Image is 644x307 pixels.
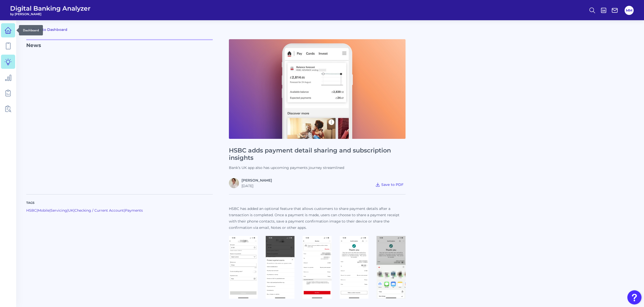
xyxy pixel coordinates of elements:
button: Open Resource Center [627,290,641,304]
span: Save to PDF [381,182,404,187]
span: | [73,208,74,213]
img: Image 5.PNG [377,236,405,299]
p: News [26,39,213,188]
a: [PERSON_NAME] [241,178,272,183]
img: Image 4.PNG [340,236,368,299]
img: Image 2.PNG [266,236,294,299]
img: Image 3.PNG [303,236,331,299]
img: Image 1.PNG [229,236,258,299]
a: UK [68,208,73,213]
a: Back to Dashboard [26,27,67,33]
button: MM [625,6,634,15]
a: HSBC [26,208,37,213]
a: Mobile [38,208,49,213]
span: Digital Banking Analyzer [10,5,91,12]
span: | [124,208,125,213]
img: News - Phone.png [229,39,406,139]
img: MIchael McCaw [229,178,239,188]
span: | [37,208,38,213]
span: by [PERSON_NAME] [10,12,91,16]
h1: HSBC adds payment detail sharing and subscription insights [229,147,406,162]
a: Checking / Current Account [74,208,124,213]
button: Save to PDF [373,181,406,188]
p: Tags [26,201,213,205]
div: [DATE] [241,184,272,188]
span: | [67,208,68,213]
a: Payments [125,208,143,213]
p: HSBC has added an optional feature that allows customers to share payment details after a transac... [229,206,406,231]
a: Servicing [50,208,67,213]
div: Dashboard [19,25,43,35]
p: Bank’s UK app also has upcoming payments journey streamlined [229,165,406,170]
span: | [49,208,50,213]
